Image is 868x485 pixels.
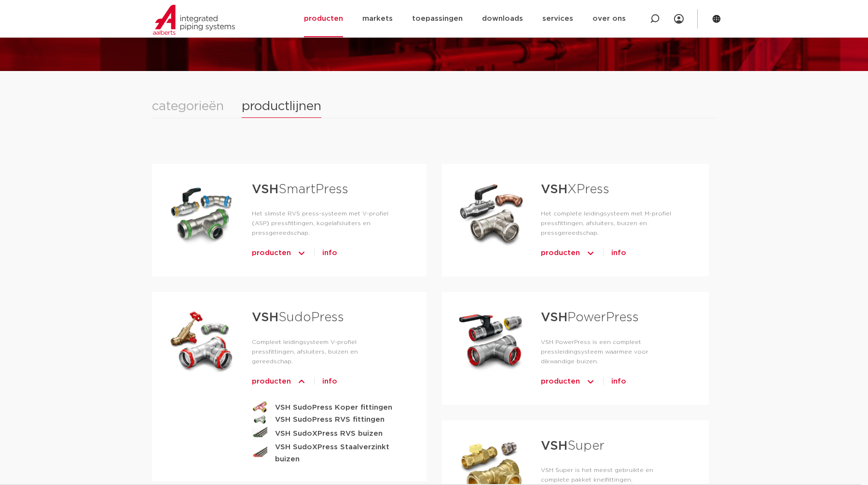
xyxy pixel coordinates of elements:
[252,183,278,196] strong: VSH
[541,337,677,366] p: VSH PowerPress is een compleet pressleidingsysteem waarmee voor dikwandige buizen.
[541,209,677,238] p: Het complete leidingsysteem met M-profiel pressfittingen, afsluiters, buizen en pressgereedschap.
[275,401,392,414] strong: VSH SudoPress Koper fittingen
[541,374,580,389] span: producten
[275,428,383,440] strong: VSH SudoXPress RVS buizen
[252,245,291,261] span: producten
[275,414,385,426] strong: VSH SudoPress RVS fittingen
[322,374,337,389] a: info
[252,374,291,389] span: producten
[586,245,595,261] img: icon-chevron-up-1.svg
[297,374,306,389] img: icon-chevron-up-1.svg
[252,401,396,414] a: VSH SudoPress Koper fittingen
[541,440,605,452] a: VSHSuper
[275,441,396,465] strong: VSH SudoXPress Staalverzinkt buizen
[541,311,639,324] a: VSHPowerPress
[252,209,396,238] p: Het slimste RVS press-systeem met V-profiel (ASP) pressfittingen, kogelafsluiters en pressgereeds...
[252,311,278,324] strong: VSH
[322,245,337,261] a: info
[252,426,396,441] a: VSH SudoXPress RVS buizen
[541,440,567,452] strong: VSH
[252,311,344,324] a: VSHSudoPress
[541,465,677,485] p: VSH Super is het meest gebruikte en complete pakket knelfittingen.
[297,245,306,261] img: icon-chevron-up-1.svg
[541,183,567,196] strong: VSH
[252,183,348,196] a: VSHSmartPress
[252,441,396,465] a: VSH SudoXPress Staalverzinkt buizen
[252,337,396,366] p: Compleet leidingsysteem V-profiel pressfittingen, afsluiters, buizen en gereedschap.
[586,374,595,389] img: icon-chevron-up-1.svg
[541,311,567,324] strong: VSH
[152,100,224,113] div: categorieën
[611,245,626,261] a: info
[252,414,396,426] a: VSH SudoPress RVS fittingen
[541,183,609,196] a: VSHXPress
[611,374,626,389] a: info
[541,245,580,261] span: producten
[242,100,321,118] div: productlijnen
